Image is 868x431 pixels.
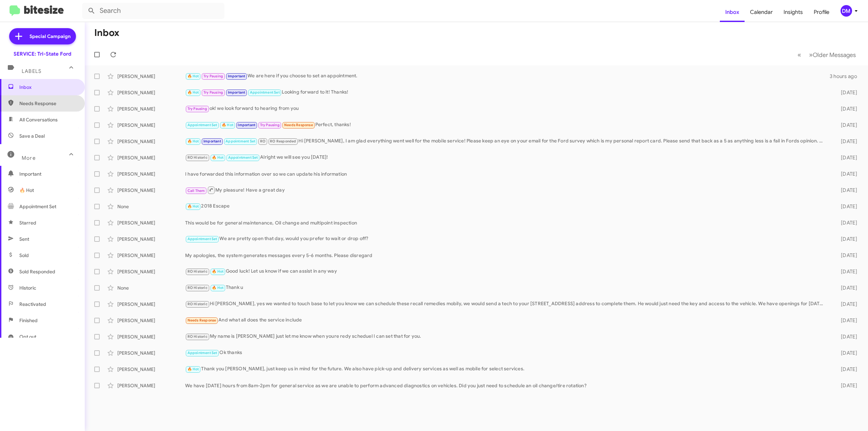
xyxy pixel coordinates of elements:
[117,73,185,80] div: [PERSON_NAME]
[117,89,185,96] div: [PERSON_NAME]
[19,268,55,275] span: Sold Responded
[828,382,863,389] div: [DATE]
[185,219,828,226] div: This would be for general maintenance, Oil change and multipoint inspection
[19,285,36,291] span: Historic
[185,121,828,129] div: Perfect, thanks!
[212,286,223,290] span: 🔥 Hot
[841,5,852,17] div: DM
[117,350,185,356] div: [PERSON_NAME]
[284,123,313,127] span: Needs Response
[828,333,863,340] div: [DATE]
[117,187,185,194] div: [PERSON_NAME]
[19,84,77,91] span: Inbox
[828,268,863,275] div: [DATE]
[188,90,199,95] span: 🔥 Hot
[188,367,199,371] span: 🔥 Hot
[82,3,224,19] input: Search
[828,105,863,112] div: [DATE]
[828,301,863,308] div: [DATE]
[188,155,208,160] span: RO Historic
[185,382,828,389] div: We have [DATE] hours from 8am-2pm for general service as we are unable to perform advanced diagno...
[14,51,71,57] div: SERVICE: Tri-State Ford
[117,366,185,373] div: [PERSON_NAME]
[222,123,233,127] span: 🔥 Hot
[828,89,863,96] div: [DATE]
[238,123,255,127] span: Important
[188,286,208,290] span: RO Historic
[117,105,185,112] div: [PERSON_NAME]
[19,219,36,226] span: Starred
[185,333,828,340] div: My name is [PERSON_NAME] just let me know when youre redy scheduel I can set that for you.
[828,350,863,356] div: [DATE]
[117,122,185,129] div: [PERSON_NAME]
[828,154,863,161] div: [DATE]
[185,268,828,275] div: Good luck! Let us know if we can assist in any way
[188,204,199,209] span: 🔥 Hot
[828,187,863,194] div: [DATE]
[188,189,205,193] span: Call Them
[188,334,208,339] span: RO Historic
[29,33,71,40] span: Special Campaign
[203,90,223,95] span: Try Pausing
[117,268,185,275] div: [PERSON_NAME]
[185,252,828,259] div: My apologies, the system generates messages every 5-6 months. Please disregard
[188,74,199,78] span: 🔥 Hot
[19,187,34,194] span: 🔥 Hot
[185,186,828,194] div: My pleasure! Have a great day
[188,318,216,322] span: Needs Response
[185,171,828,177] div: I have forwarded this information over so we can update his information
[809,51,813,59] span: »
[203,139,221,143] span: Important
[250,90,280,95] span: Appointment Set
[94,27,119,38] h1: Inbox
[19,171,77,177] span: Important
[828,138,863,145] div: [DATE]
[808,2,835,22] a: Profile
[185,316,828,324] div: And what all does the service include
[828,122,863,129] div: [DATE]
[117,252,185,259] div: [PERSON_NAME]
[117,219,185,226] div: [PERSON_NAME]
[117,203,185,210] div: None
[185,284,828,292] div: Thank u
[19,116,58,123] span: All Conversations
[828,317,863,324] div: [DATE]
[188,237,217,241] span: Appointment Set
[793,48,805,62] button: Previous
[203,74,223,78] span: Try Pausing
[188,106,207,111] span: Try Pausing
[19,301,46,308] span: Reactivated
[185,154,828,161] div: Alright we will see you [DATE]!
[720,2,745,22] a: Inbox
[828,366,863,373] div: [DATE]
[117,317,185,324] div: [PERSON_NAME]
[228,90,245,95] span: Important
[117,301,185,308] div: [PERSON_NAME]
[185,349,828,357] div: Ok thanks
[117,236,185,242] div: [PERSON_NAME]
[828,73,863,80] div: 3 hours ago
[19,333,36,340] span: Opt out
[260,123,280,127] span: Try Pausing
[117,285,185,291] div: None
[188,351,217,355] span: Appointment Set
[185,235,828,243] div: We are pretty open that day, would you prefer to wait or drop off?
[22,68,41,74] span: Labels
[117,382,185,389] div: [PERSON_NAME]
[188,269,208,274] span: RO Historic
[185,365,828,373] div: Thank you [PERSON_NAME], just keep us in mind for the future. We also have pick-up and delivery s...
[794,48,860,62] nav: Page navigation example
[185,137,828,145] div: Hi [PERSON_NAME], I am glad everything went well for the mobile service! Please keep an eye on yo...
[813,51,856,59] span: Older Messages
[828,252,863,259] div: [DATE]
[185,105,828,113] div: ok! we look forward to hearing from you
[260,139,265,143] span: RO
[185,202,828,210] div: 2018 Escape
[270,139,296,143] span: RO Responded
[828,285,863,291] div: [DATE]
[188,139,199,143] span: 🔥 Hot
[828,236,863,242] div: [DATE]
[185,300,828,308] div: Hi [PERSON_NAME], yes we wanted to touch base to let you know we can schedule these recall remedi...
